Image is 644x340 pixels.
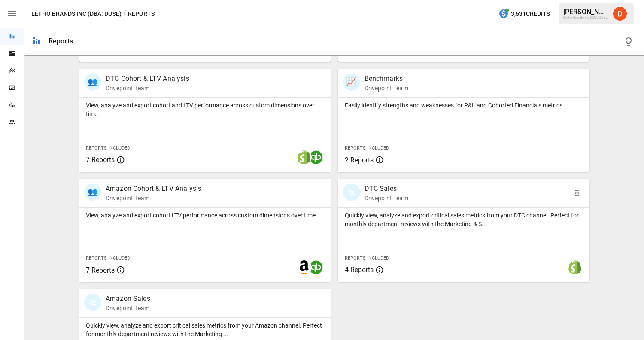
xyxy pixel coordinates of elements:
[345,255,389,261] span: Reports Included
[365,184,408,194] p: DTC Sales
[106,74,189,84] p: DTC Cohort & LTV Analysis
[309,150,323,164] img: quickbooks
[84,74,101,91] div: 👥
[297,260,311,274] img: amazon
[495,6,553,22] button: 3,631Credits
[86,145,130,151] span: Reports Included
[86,211,324,220] p: View, analyze and export cohort LTV performance across custom dimensions over time.
[86,321,324,338] p: Quickly view, analyze and export critical sales metrics from your Amazon channel. Perfect for mon...
[49,37,73,45] div: Reports
[343,184,360,201] div: 🛍
[84,184,101,201] div: 👥
[106,184,201,194] p: Amazon Cohort & LTV Analysis
[345,156,374,164] span: 2 Reports
[365,194,408,202] p: Drivepoint Team
[345,266,374,274] span: 4 Reports
[106,294,150,304] p: Amazon Sales
[345,211,583,228] p: Quickly view, analyze and export critical sales metrics from your DTC channel. Perfect for monthl...
[345,101,583,110] p: Easily identify strengths and weaknesses for P&L and Cohorted Financials metrics.
[86,255,130,261] span: Reports Included
[123,9,126,19] div: /
[563,16,608,20] div: Eetho Brands Inc (DBA: Dose)
[86,156,115,164] span: 7 Reports
[106,194,201,202] p: Drivepoint Team
[31,9,122,19] button: Eetho Brands Inc (DBA: Dose)
[563,8,608,16] div: [PERSON_NAME]
[106,84,189,92] p: Drivepoint Team
[608,2,632,26] button: Daley Meistrell
[343,74,360,91] div: 📈
[297,150,311,164] img: shopify
[86,101,324,118] p: View, analyze and export cohort and LTV performance across custom dimensions over time.
[86,266,115,274] span: 7 Reports
[511,9,550,19] span: 3,631 Credits
[613,7,627,21] img: Daley Meistrell
[106,304,150,312] p: Drivepoint Team
[309,260,323,274] img: quickbooks
[365,84,408,92] p: Drivepoint Team
[84,294,101,311] div: 🛍
[568,260,582,274] img: shopify
[365,74,408,84] p: Benchmarks
[345,145,389,151] span: Reports Included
